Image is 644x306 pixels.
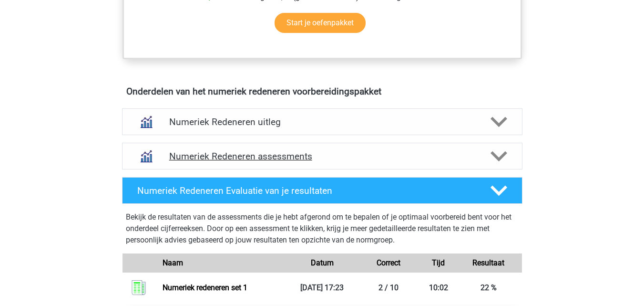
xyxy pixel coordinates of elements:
[134,110,158,134] img: numeriek redeneren uitleg
[422,257,455,269] div: Tijd
[118,108,526,135] a: uitleg Numeriek Redeneren uitleg
[289,257,356,269] div: Datum
[126,211,519,246] p: Bekijk de resultaten van de assessments die je hebt afgerond om te bepalen of je optimaal voorber...
[137,185,475,196] h4: Numeriek Redeneren Evaluatie van je resultaten
[355,257,422,269] div: Correct
[155,257,288,269] div: Naam
[163,283,247,292] a: Numeriek redeneren set 1
[169,151,475,162] h4: Numeriek Redeneren assessments
[275,13,366,33] a: Start je oefenpakket
[126,86,518,97] h4: Onderdelen van het numeriek redeneren voorbereidingspakket
[455,257,522,269] div: Resultaat
[169,116,475,127] h4: Numeriek Redeneren uitleg
[134,144,158,169] img: numeriek redeneren assessments
[118,177,526,204] a: Numeriek Redeneren Evaluatie van je resultaten
[118,143,526,169] a: assessments Numeriek Redeneren assessments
